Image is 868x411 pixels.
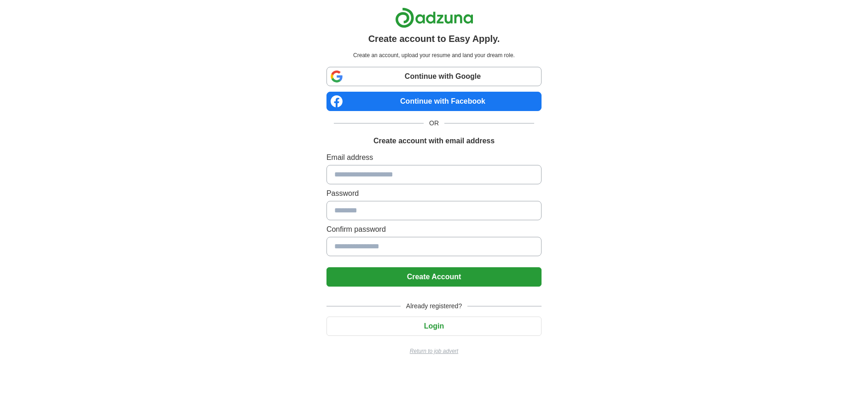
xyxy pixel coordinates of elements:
h1: Create account to Easy Apply. [368,32,500,46]
span: Already registered? [401,301,467,311]
a: Login [326,322,542,330]
label: Confirm password [326,224,542,235]
a: Return to job advert [326,347,542,355]
label: Email address [326,152,542,163]
img: Adzuna logo [395,7,473,28]
a: Continue with Google [326,67,542,86]
p: Create an account, upload your resume and land your dream role. [328,51,540,59]
h1: Create account with email address [373,135,495,147]
button: Create Account [326,267,542,287]
button: Login [326,317,542,336]
span: OR [424,118,444,128]
a: Continue with Facebook [326,92,542,111]
label: Password [326,188,542,199]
